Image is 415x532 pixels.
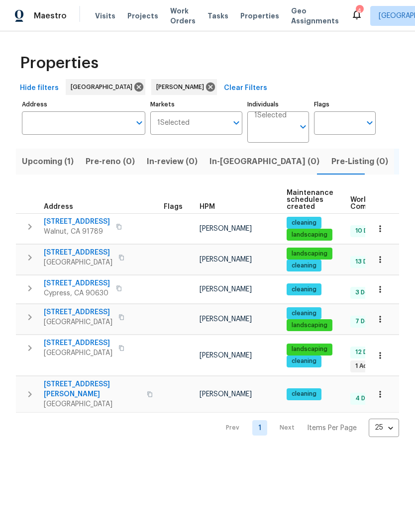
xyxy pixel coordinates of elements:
span: Work Orders [170,6,196,26]
span: [GEOGRAPHIC_DATA] [44,317,112,327]
span: Hide filters [20,82,59,94]
span: In-review (0) [147,155,198,169]
span: 1 Selected [157,119,190,127]
span: Properties [20,58,99,68]
button: Open [296,120,310,134]
span: Tasks [207,12,228,19]
span: [STREET_ADDRESS] [44,307,112,317]
button: Hide filters [16,79,63,97]
span: cleaning [288,309,320,318]
span: [GEOGRAPHIC_DATA] [71,82,136,92]
span: [STREET_ADDRESS] [44,278,110,288]
span: cleaning [288,262,320,270]
span: Pre-reno (0) [86,155,135,169]
div: 25 [369,415,399,441]
p: Items Per Page [307,423,357,433]
span: Upcoming (1) [22,155,74,169]
span: 10 Done [351,227,383,235]
span: landscaping [288,231,331,239]
span: 13 Done [351,258,383,266]
span: 1 Accepted [351,362,393,370]
span: [PERSON_NAME] [200,352,252,359]
nav: Pagination Navigation [216,419,399,437]
span: Clear Filters [224,82,267,94]
span: [GEOGRAPHIC_DATA] [44,258,112,267]
span: Maintenance schedules created [287,189,333,210]
span: Projects [127,11,158,21]
button: Open [363,116,377,130]
span: [PERSON_NAME] [200,225,252,232]
span: cleaning [288,219,320,227]
span: HPM [200,203,215,210]
span: landscaping [288,321,331,330]
button: Open [229,116,243,130]
span: 4 Done [351,394,381,403]
div: 4 [356,6,363,16]
span: Address [44,203,73,210]
span: landscaping [288,345,331,354]
span: Properties [240,11,279,21]
span: [PERSON_NAME] [200,256,252,263]
span: [PERSON_NAME] [156,82,208,92]
span: 12 Done [351,348,383,356]
span: 1 Selected [254,111,287,120]
span: Pre-Listing (0) [331,155,388,169]
span: Cypress, CA 90630 [44,288,110,298]
label: Address [22,101,145,107]
span: [PERSON_NAME] [200,286,252,293]
span: Geo Assignments [291,6,339,26]
a: Goto page 1 [252,420,267,436]
span: Maestro [34,11,67,21]
label: Markets [150,101,243,107]
span: Walnut, CA 91789 [44,227,110,237]
span: Flags [164,203,183,210]
button: Open [132,116,146,130]
span: [STREET_ADDRESS] [44,338,112,348]
span: In-[GEOGRAPHIC_DATA] (0) [209,155,319,169]
span: [PERSON_NAME] [200,391,252,398]
span: Work Order Completion [350,196,413,210]
button: Clear Filters [220,79,271,97]
span: [GEOGRAPHIC_DATA] [44,348,112,358]
span: Visits [95,11,115,21]
span: [STREET_ADDRESS] [44,248,112,258]
span: [STREET_ADDRESS] [44,217,110,227]
label: Individuals [247,101,309,107]
span: [GEOGRAPHIC_DATA] [44,399,141,409]
span: 3 Done [351,288,380,297]
span: 7 Done [351,317,380,326]
span: [STREET_ADDRESS][PERSON_NAME] [44,379,141,399]
span: cleaning [288,357,320,365]
span: [PERSON_NAME] [200,316,252,323]
span: cleaning [288,285,320,294]
label: Flags [314,101,376,107]
span: cleaning [288,390,320,398]
div: [PERSON_NAME] [151,79,217,95]
span: landscaping [288,250,331,258]
div: [GEOGRAPHIC_DATA] [66,79,145,95]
